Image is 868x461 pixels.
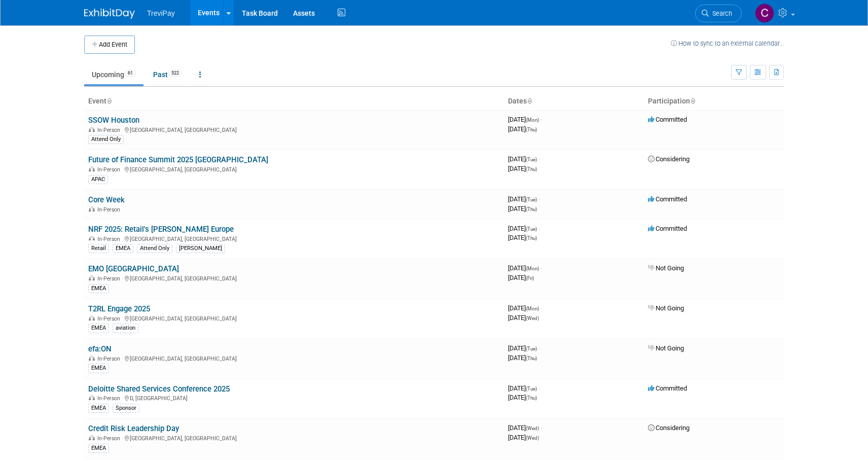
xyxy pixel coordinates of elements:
img: In-Person Event [89,395,95,400]
div: EMEA [88,444,109,453]
div: [GEOGRAPHIC_DATA], [GEOGRAPHIC_DATA] [88,234,500,242]
img: In-Person Event [89,315,95,321]
img: In-Person Event [89,236,95,241]
span: (Thu) [526,206,537,212]
div: Attend Only [88,135,124,144]
span: In-Person [97,315,123,322]
span: In-Person [97,356,123,362]
span: [DATE] [508,424,542,432]
span: (Thu) [526,235,537,241]
img: In-Person Event [89,275,95,280]
div: Sponsor [113,404,139,413]
span: - [540,424,542,432]
div: APAC [88,175,108,184]
img: In-Person Event [89,166,95,171]
span: [DATE] [508,165,537,172]
span: Committed [648,195,687,203]
div: [GEOGRAPHIC_DATA], [GEOGRAPHIC_DATA] [88,125,500,133]
span: [DATE] [508,304,542,312]
div: EMEA [88,404,109,413]
img: Celia Ahrens [755,4,774,23]
img: In-Person Event [89,356,95,361]
span: (Thu) [526,395,537,401]
div: D, [GEOGRAPHIC_DATA] [88,394,500,402]
a: T2RL Engage 2025 [88,304,150,313]
span: (Thu) [526,127,537,132]
div: [GEOGRAPHIC_DATA], [GEOGRAPHIC_DATA] [88,165,500,173]
span: - [538,384,540,392]
a: NRF 2025: Retail's [PERSON_NAME] Europe [88,225,234,234]
div: [PERSON_NAME] [176,244,225,253]
div: EMEA [88,324,109,333]
div: [GEOGRAPHIC_DATA], [GEOGRAPHIC_DATA] [88,274,500,282]
span: (Fri) [526,275,534,281]
div: Retail [88,244,109,253]
span: [DATE] [508,234,537,241]
span: [DATE] [508,354,537,362]
span: Not Going [648,344,684,352]
span: - [540,264,542,272]
span: - [538,155,540,163]
img: In-Person Event [89,127,95,132]
span: [DATE] [508,116,542,123]
span: [DATE] [508,125,537,133]
span: TreviPay [147,9,175,17]
span: In-Person [97,127,123,133]
div: EMEA [88,364,109,373]
span: (Wed) [526,425,539,431]
span: (Mon) [526,266,539,271]
span: - [540,304,542,312]
div: Attend Only [137,244,172,253]
div: aviation [113,324,138,333]
span: [DATE] [508,205,537,212]
img: ExhibitDay [84,9,135,19]
span: (Wed) [526,315,539,321]
a: Search [695,5,742,22]
div: EMEA [88,284,109,293]
span: [DATE] [508,264,542,272]
span: 522 [168,69,182,77]
span: In-Person [97,236,123,242]
span: In-Person [97,395,123,402]
div: EMEA [113,244,133,253]
span: Considering [648,155,690,163]
a: Sort by Participation Type [690,97,695,105]
span: (Mon) [526,117,539,123]
span: (Thu) [526,356,537,361]
span: [DATE] [508,344,540,352]
span: Committed [648,225,687,232]
div: [GEOGRAPHIC_DATA], [GEOGRAPHIC_DATA] [88,354,500,362]
span: - [538,195,540,203]
span: In-Person [97,275,123,282]
span: [DATE] [508,195,540,203]
span: (Mon) [526,306,539,311]
span: (Tue) [526,157,537,162]
span: Considering [648,424,690,432]
span: [DATE] [508,434,539,441]
a: Credit Risk Leadership Day [88,424,179,433]
span: (Wed) [526,435,539,441]
span: (Tue) [526,346,537,351]
span: - [538,225,540,232]
a: Upcoming61 [84,65,143,84]
span: [DATE] [508,394,537,401]
span: (Tue) [526,226,537,232]
span: Search [709,10,732,17]
span: [DATE] [508,225,540,232]
a: Past522 [146,65,190,84]
a: How to sync to an external calendar... [671,40,784,47]
a: efa:ON [88,344,112,353]
th: Participation [644,93,784,110]
a: Sort by Event Name [106,97,112,105]
img: In-Person Event [89,206,95,211]
span: Committed [648,384,687,392]
span: [DATE] [508,274,534,281]
a: Future of Finance Summit 2025 [GEOGRAPHIC_DATA] [88,155,268,164]
a: SSOW Houston [88,116,139,125]
span: (Tue) [526,197,537,202]
span: [DATE] [508,384,540,392]
img: In-Person Event [89,435,95,440]
span: [DATE] [508,155,540,163]
span: (Tue) [526,386,537,392]
a: EMO [GEOGRAPHIC_DATA] [88,264,179,273]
